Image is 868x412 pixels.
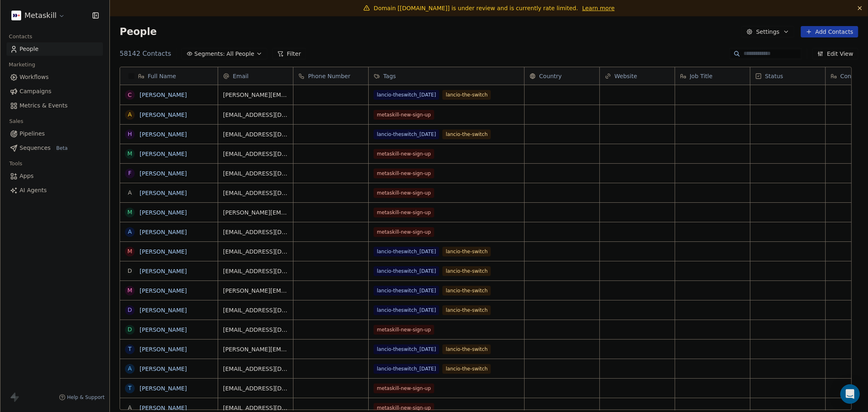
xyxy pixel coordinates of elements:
[374,286,439,296] span: lancio-theswitch_[DATE]
[127,247,132,256] div: M
[7,127,103,140] a: Pipelines
[6,115,27,127] span: Sales
[140,229,187,235] a: [PERSON_NAME]
[128,169,131,178] div: f
[369,67,524,85] div: Tags
[140,268,187,274] a: [PERSON_NAME]
[20,73,49,81] span: Workflows
[128,130,132,138] div: H
[148,72,176,80] span: Full Name
[525,67,599,85] div: Country
[374,384,434,393] span: metaskill-new-sign-up
[140,327,187,333] a: [PERSON_NAME]
[127,208,132,217] div: M
[128,325,132,334] div: D
[227,50,254,58] span: All People
[223,111,288,119] span: [EMAIL_ADDRESS][DOMAIN_NAME]
[223,130,288,138] span: [EMAIL_ADDRESS][DOMAIN_NAME]
[20,172,34,180] span: Apps
[383,72,396,80] span: Tags
[7,99,103,112] a: Metrics & Events
[128,364,132,373] div: A
[374,305,439,315] span: lancio-theswitch_[DATE]
[374,188,434,198] span: metaskill-new-sign-up
[374,110,434,120] span: metaskill-new-sign-up
[218,67,293,85] div: Email
[127,286,132,295] div: M
[140,170,187,177] a: [PERSON_NAME]
[801,26,858,37] button: Add Contacts
[614,72,637,80] span: Website
[374,325,434,335] span: metaskill-new-sign-up
[600,67,675,85] div: Website
[223,208,288,217] span: [PERSON_NAME][EMAIL_ADDRESS][DOMAIN_NAME]
[140,190,187,196] a: [PERSON_NAME]
[223,326,288,334] span: [EMAIL_ADDRESS][DOMAIN_NAME]
[374,149,434,159] span: metaskill-new-sign-up
[128,91,132,99] div: C
[374,364,439,374] span: lancio-theswitch_[DATE]
[5,59,39,71] span: Marketing
[374,90,439,100] span: lancio-theswitch_[DATE]
[20,144,50,152] span: Sequences
[20,129,45,138] span: Pipelines
[128,110,132,119] div: A
[140,92,187,98] a: [PERSON_NAME]
[20,101,68,110] span: Metrics & Events
[582,4,615,12] a: Learn more
[765,72,783,80] span: Status
[7,141,103,155] a: SequencesBeta
[7,85,103,98] a: Campaigns
[140,287,187,294] a: [PERSON_NAME]
[750,67,825,85] div: Status
[442,286,491,296] span: lancio-the-switch
[374,208,434,217] span: metaskill-new-sign-up
[442,266,491,276] span: lancio-the-switch
[128,188,132,197] div: A
[140,307,187,313] a: [PERSON_NAME]
[140,151,187,157] a: [PERSON_NAME]
[140,209,187,216] a: [PERSON_NAME]
[840,384,860,404] div: Open Intercom Messenger
[128,403,132,412] div: A
[442,364,491,374] span: lancio-the-switch
[374,169,434,178] span: metaskill-new-sign-up
[223,267,288,275] span: [EMAIL_ADDRESS][DOMAIN_NAME]
[675,67,750,85] div: Job Title
[223,228,288,236] span: [EMAIL_ADDRESS][DOMAIN_NAME]
[128,306,132,314] div: D
[374,247,439,256] span: lancio-theswitch_[DATE]
[374,266,439,276] span: lancio-theswitch_[DATE]
[140,366,187,372] a: [PERSON_NAME]
[140,405,187,411] a: [PERSON_NAME]
[7,70,103,84] a: Workflows
[7,42,103,56] a: People
[11,11,21,20] img: AVATAR%20METASKILL%20-%20Colori%20Positivo.png
[690,72,713,80] span: Job Title
[308,72,350,80] span: Phone Number
[374,344,439,354] span: lancio-theswitch_[DATE]
[195,50,225,58] span: Segments:
[223,365,288,373] span: [EMAIL_ADDRESS][DOMAIN_NAME]
[20,186,47,195] span: AI Agents
[442,344,491,354] span: lancio-the-switch
[6,158,26,170] span: Tools
[140,248,187,255] a: [PERSON_NAME]
[233,72,249,80] span: Email
[140,346,187,353] a: [PERSON_NAME]
[442,305,491,315] span: lancio-the-switch
[223,169,288,178] span: [EMAIL_ADDRESS][DOMAIN_NAME]
[374,5,578,11] span: Domain [[DOMAIN_NAME]] is under review and is currently rate limited.
[223,306,288,314] span: [EMAIL_ADDRESS][DOMAIN_NAME]
[812,48,858,59] button: Edit View
[442,90,491,100] span: lancio-the-switch
[20,87,51,96] span: Campaigns
[374,227,434,237] span: metaskill-new-sign-up
[223,287,288,295] span: [PERSON_NAME][EMAIL_ADDRESS][DOMAIN_NAME]
[223,189,288,197] span: [EMAIL_ADDRESS][DOMAIN_NAME]
[223,150,288,158] span: [EMAIL_ADDRESS][DOMAIN_NAME]
[127,149,132,158] div: M
[128,267,132,275] div: D
[5,31,36,43] span: Contacts
[20,45,39,53] span: People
